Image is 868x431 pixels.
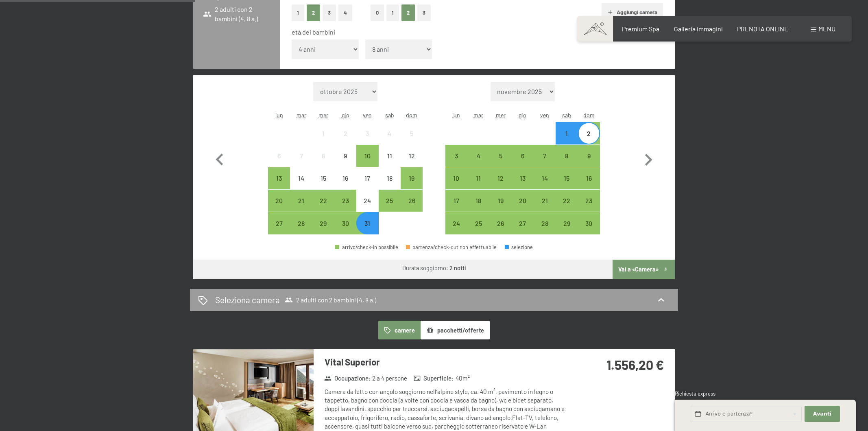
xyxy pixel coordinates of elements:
[356,145,378,167] div: Fri Oct 10 2025
[371,4,384,21] button: 0
[512,212,534,234] div: Thu Nov 27 2025
[312,212,334,234] div: arrivo/check-in possibile
[512,167,534,189] div: arrivo/check-in possibile
[578,167,600,189] div: Sun Nov 16 2025
[556,190,578,212] div: Sat Nov 22 2025
[414,374,454,383] strong: Superficie :
[292,4,304,21] button: 1
[357,220,377,241] div: 31
[562,112,571,118] abbr: sabato
[534,145,556,167] div: arrivo/check-in possibile
[578,122,600,144] div: Sun Nov 02 2025
[401,190,423,212] div: arrivo/check-in possibile
[357,153,377,173] div: 10
[379,197,400,218] div: 25
[540,112,549,118] abbr: venerdì
[379,190,401,212] div: Sat Oct 25 2025
[512,167,534,189] div: Thu Nov 13 2025
[489,212,511,234] div: arrivo/check-in possibile
[312,212,334,234] div: Wed Oct 29 2025
[356,212,378,234] div: Fri Oct 31 2025
[445,145,467,167] div: arrivo/check-in possibile
[269,175,289,195] div: 13
[556,190,578,212] div: arrivo/check-in possibile
[335,153,355,173] div: 9
[334,212,356,234] div: arrivo/check-in possibile
[291,220,311,241] div: 28
[445,167,467,189] div: Mon Nov 10 2025
[445,190,467,212] div: Mon Nov 17 2025
[401,4,415,21] button: 2
[467,167,489,189] div: arrivo/check-in possibile
[290,167,312,189] div: arrivo/check-in non effettuabile
[291,197,311,218] div: 21
[335,220,355,241] div: 30
[334,190,356,212] div: Thu Oct 23 2025
[446,220,467,241] div: 24
[338,4,352,21] button: 4
[578,190,600,212] div: arrivo/check-in possibile
[268,145,290,167] div: Mon Oct 06 2025
[556,220,577,241] div: 29
[406,112,417,118] abbr: domenica
[334,167,356,189] div: arrivo/check-in non effettuabile
[312,167,334,189] div: arrivo/check-in non effettuabile
[513,220,533,241] div: 27
[467,212,489,234] div: Tue Nov 25 2025
[534,212,556,234] div: arrivo/check-in possibile
[292,28,656,37] div: età dei bambini
[401,122,423,144] div: arrivo/check-in non effettuabile
[268,190,290,212] div: arrivo/check-in possibile
[675,390,715,397] span: Richiesta express
[583,112,595,118] abbr: domenica
[513,175,533,195] div: 13
[674,25,723,33] a: Galleria immagini
[268,190,290,212] div: Mon Oct 20 2025
[421,321,490,339] button: pacchetti/offerte
[446,197,467,218] div: 17
[385,112,394,118] abbr: sabato
[290,145,312,167] div: Tue Oct 07 2025
[446,175,467,195] div: 10
[268,212,290,234] div: Mon Oct 27 2025
[496,112,506,118] abbr: mercoledì
[467,212,489,234] div: arrivo/check-in possibile
[406,245,497,250] div: partenza/check-out non effettuabile
[313,130,334,151] div: 1
[356,167,378,189] div: arrivo/check-in non effettuabile
[512,145,534,167] div: arrivo/check-in possibile
[379,130,400,151] div: 4
[335,130,355,151] div: 2
[401,175,422,195] div: 19
[445,212,467,234] div: Mon Nov 24 2025
[556,130,577,151] div: 1
[401,167,423,189] div: Sun Oct 19 2025
[313,175,334,195] div: 15
[578,122,600,144] div: arrivo/check-in possibile
[356,145,378,167] div: arrivo/check-in possibile
[534,175,555,195] div: 14
[489,145,511,167] div: arrivo/check-in possibile
[489,212,511,234] div: Wed Nov 26 2025
[556,167,578,189] div: Sat Nov 15 2025
[325,356,567,368] h3: Vital Superior
[269,220,289,241] div: 27
[335,245,398,250] div: arrivo/check-in possibile
[290,190,312,212] div: arrivo/check-in possibile
[290,167,312,189] div: Tue Oct 14 2025
[578,212,600,234] div: arrivo/check-in possibile
[318,112,328,118] abbr: mercoledì
[342,112,349,118] abbr: giovedì
[357,175,377,195] div: 17
[556,212,578,234] div: Sat Nov 29 2025
[203,5,270,23] span: 2 adulti con 2 bambini (4, 8 a.)
[468,175,489,195] div: 11
[379,122,401,144] div: arrivo/check-in non effettuabile
[269,197,289,218] div: 20
[356,167,378,189] div: Fri Oct 17 2025
[401,145,423,167] div: Sun Oct 12 2025
[372,374,407,383] span: 2 a 4 persone
[467,145,489,167] div: Tue Nov 04 2025
[363,112,372,118] abbr: venerdì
